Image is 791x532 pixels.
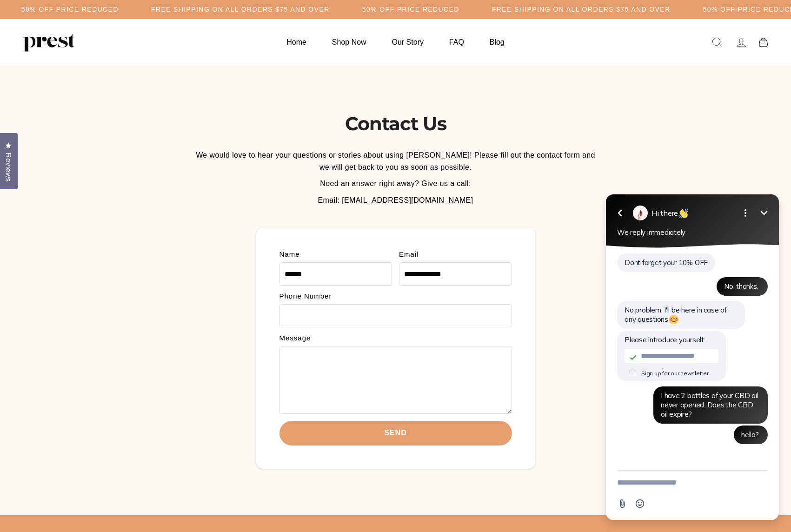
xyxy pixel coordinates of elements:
button: Send [279,421,512,446]
span: Email: [EMAIL_ADDRESS][DOMAIN_NAME] [318,196,473,204]
span: We would love to hear your questions or stories about using [PERSON_NAME]! Please fill out the co... [196,151,595,171]
h5: 50% OFF PRICE REDUCED [362,6,459,13]
a: Shop Now [320,33,378,51]
span: Reviews [2,153,14,182]
label: Email [399,251,512,258]
h5: Free Shipping on all orders $75 and over [151,6,330,13]
label: Message [279,334,512,341]
span: Need an answer right away? Give us a call: [320,180,471,187]
a: FAQ [438,33,476,51]
img: PREST ORGANICS [23,33,74,52]
label: Phone number [279,293,512,299]
iframe: Tidio Chat [594,185,791,532]
h2: Contact Us [192,112,600,135]
a: Our Story [380,33,435,51]
a: Home [275,33,318,51]
label: Name [279,251,392,258]
a: Blog [478,33,516,51]
h5: 50% OFF PRICE REDUCED [21,6,119,13]
h5: Free Shipping on all orders $75 and over [492,6,671,13]
ul: Primary [275,33,516,51]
